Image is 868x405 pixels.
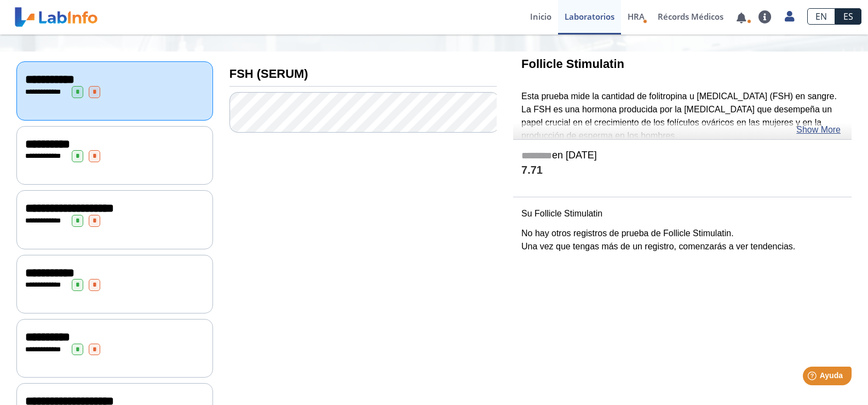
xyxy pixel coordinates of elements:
a: ES [835,8,861,25]
p: No hay otros registros de prueba de Follicle Stimulatin. Una vez que tengas más de un registro, c... [521,227,843,253]
h5: en [DATE] [521,150,843,162]
a: Show More [796,123,841,136]
iframe: Help widget launcher [771,362,856,393]
b: FSH (SERUM) [229,67,308,81]
span: HRA [628,11,645,22]
p: Su Follicle Stimulatin [521,207,843,220]
b: Follicle Stimulatin [521,57,624,71]
p: Esta prueba mide la cantidad de folitropina u [MEDICAL_DATA] (FSH) en sangre. La FSH es una hormo... [521,90,843,142]
h4: 7.71 [521,164,843,178]
a: EN [807,8,835,25]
